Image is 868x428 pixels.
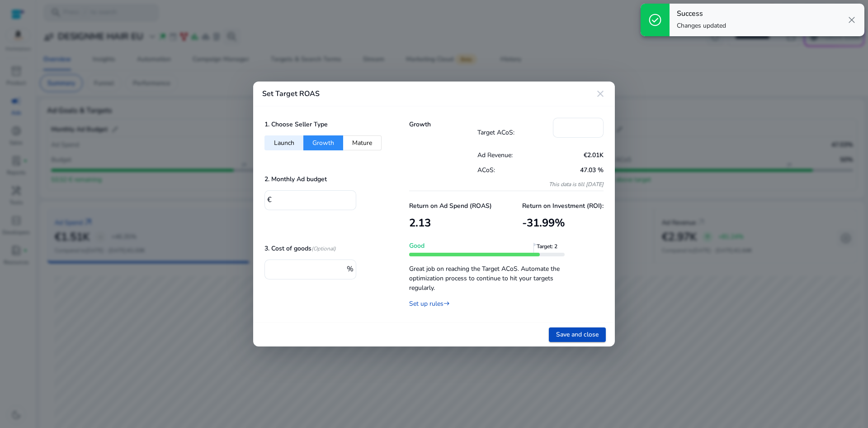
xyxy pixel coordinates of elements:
p: Great job on reaching the Target ACoS. Automate the optimization process to continue to hit your ... [409,260,565,293]
h5: 3. Cost of goods [264,245,336,253]
h5: Growth [409,121,477,129]
span: close [846,14,857,25]
h5: 2. Monthly Ad budget [264,176,327,183]
p: Ad Revenue: [477,150,541,160]
p: This data is till [DATE] [477,181,604,188]
button: Mature [343,135,382,150]
span: € [267,195,272,205]
h4: Success [677,10,726,18]
span: Save and close [556,330,599,339]
p: Target ACoS: [477,128,553,137]
span: % [347,264,354,274]
button: Save and close [549,327,606,342]
p: ACoS: [477,165,541,175]
p: Good [409,241,565,250]
i: (Optional) [311,245,336,252]
button: Launch [264,135,303,150]
p: Return on Investment (ROI): [522,201,604,211]
span: check_circle [648,13,662,27]
h3: -31.99 [522,216,604,230]
p: €2.01K [540,150,604,160]
span: Target: 2 [537,243,568,256]
p: 47.03 % [540,165,604,175]
h5: 1. Choose Seller Type [264,121,328,129]
mat-icon: close [595,88,606,99]
h4: Set Target ROAS [262,90,320,98]
p: Changes updated [677,21,726,30]
p: Return on Ad Spend (ROAS) [409,201,492,211]
mat-icon: east [443,299,450,308]
button: Growth [303,135,343,150]
h3: 2.13 [409,216,492,230]
span: % [555,216,565,230]
a: Set up rules [409,299,450,308]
